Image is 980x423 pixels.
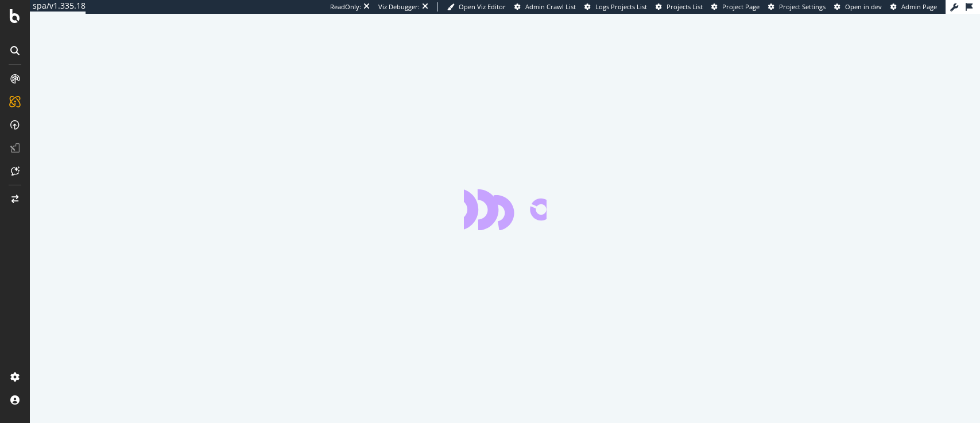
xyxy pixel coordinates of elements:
[890,2,937,12] a: Admin Page
[447,2,506,12] a: Open Viz Editor
[514,2,576,12] a: Admin Crawl List
[595,2,647,11] span: Logs Projects List
[525,2,576,11] span: Admin Crawl List
[464,189,547,230] div: animation
[459,2,506,11] span: Open Viz Editor
[378,2,420,12] div: Viz Debugger:
[667,2,703,11] span: Projects List
[584,2,647,12] a: Logs Projects List
[768,2,826,12] a: Project Settings
[722,2,760,11] span: Project Page
[901,2,937,11] span: Admin Page
[779,2,826,11] span: Project Settings
[330,2,361,12] div: ReadOnly:
[656,2,703,12] a: Projects List
[834,2,882,12] a: Open in dev
[845,2,882,11] span: Open in dev
[711,2,760,12] a: Project Page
